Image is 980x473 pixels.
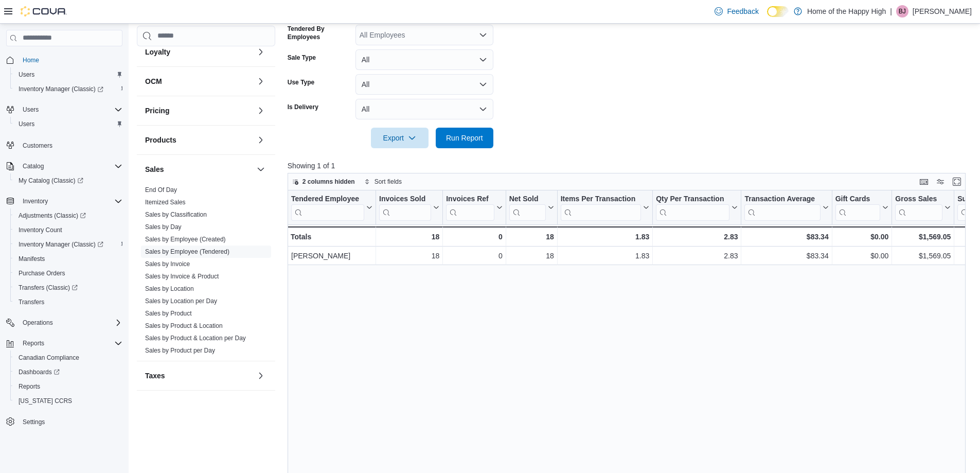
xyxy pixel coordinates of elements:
[19,139,57,152] a: Customers
[291,195,372,221] button: Tendered Employee
[288,25,351,41] label: Tendered By Employees
[145,164,164,174] h3: Sales
[19,54,43,66] a: Home
[255,104,267,117] button: Pricing
[14,224,122,236] span: Inventory Count
[744,231,828,243] div: $83.34
[10,281,127,295] a: Transfers (Classic)
[145,335,246,342] a: Sales by Product & Location per Day
[744,195,828,221] button: Transaction Average
[509,195,545,204] div: Net Sold
[446,195,494,221] div: Invoices Ref
[145,47,170,57] h3: Loyalty
[145,164,253,174] button: Sales
[560,195,641,204] div: Items Per Transaction
[19,138,122,151] span: Customers
[14,253,122,265] span: Manifests
[10,394,127,408] button: [US_STATE] CCRS
[436,128,493,148] button: Run Report
[377,128,422,148] span: Export
[14,366,122,378] span: Dashboards
[2,102,127,117] button: Users
[19,160,122,172] span: Catalog
[19,269,65,277] span: Purchase Orders
[255,163,267,176] button: Sales
[6,48,122,456] nav: Complex example
[14,282,82,294] a: Transfers (Classic)
[2,137,127,152] button: Customers
[656,195,738,221] button: Qty Per Transaction
[14,174,87,187] a: My Catalog (Classic)
[19,298,44,306] span: Transfers
[10,252,127,266] button: Manifests
[145,47,253,57] button: Loyalty
[2,316,127,330] button: Operations
[727,6,758,16] span: Feedback
[19,415,122,428] span: Settings
[656,231,738,243] div: 2.83
[19,54,122,66] span: Home
[355,99,493,119] button: All
[509,250,554,262] div: 18
[835,195,888,221] button: Gift Cards
[19,368,60,376] span: Dashboards
[23,106,39,114] span: Users
[10,379,127,394] button: Reports
[23,418,45,426] span: Settings
[479,31,487,39] button: Open list of options
[145,285,194,292] a: Sales by Location
[560,195,641,221] div: Items Per Transaction
[255,134,267,146] button: Products
[19,337,48,349] button: Reports
[19,177,83,185] span: My Catalog (Classic)
[255,75,267,87] button: OCM
[14,395,122,407] span: Washington CCRS
[835,195,880,204] div: Gift Cards
[2,414,127,429] button: Settings
[561,250,650,262] div: 1.83
[145,322,223,330] span: Sales by Product & Location
[10,351,127,365] button: Canadian Compliance
[145,198,186,206] span: Itemized Sales
[509,195,545,221] div: Net Sold
[14,83,108,95] a: Inventory Manager (Classic)
[509,195,554,221] button: Net Sold
[379,195,431,221] div: Invoices Sold
[14,296,48,308] a: Transfers
[19,103,122,116] span: Users
[145,186,177,194] span: End Of Day
[23,197,48,205] span: Inventory
[375,178,402,186] span: Sort fields
[379,231,439,243] div: 18
[291,195,364,221] div: Tendered Employee
[145,347,215,354] a: Sales by Product per Day
[14,118,39,130] a: Users
[19,195,122,207] span: Inventory
[19,397,72,405] span: [US_STATE] CCRS
[14,366,64,378] a: Dashboards
[145,76,162,86] h3: OCM
[288,176,359,188] button: 2 columns hidden
[10,173,127,188] a: My Catalog (Classic)
[509,231,554,243] div: 18
[446,195,502,221] button: Invoices Ref
[14,352,122,364] span: Canadian Compliance
[14,267,69,279] a: Purchase Orders
[145,310,192,317] a: Sales by Product
[19,226,62,234] span: Inventory Count
[145,297,217,305] a: Sales by Location per Day
[145,260,190,268] span: Sales by Invoice
[14,83,122,95] span: Inventory Manager (Classic)
[446,231,502,243] div: 0
[145,285,194,293] span: Sales by Location
[744,250,828,262] div: $83.34
[835,231,888,243] div: $0.00
[23,142,52,150] span: Customers
[560,195,649,221] button: Items Per Transaction
[14,296,122,308] span: Transfers
[145,248,229,256] span: Sales by Employee (Tendered)
[895,250,951,262] div: $1,569.05
[145,106,253,116] button: Pricing
[710,1,762,22] a: Feedback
